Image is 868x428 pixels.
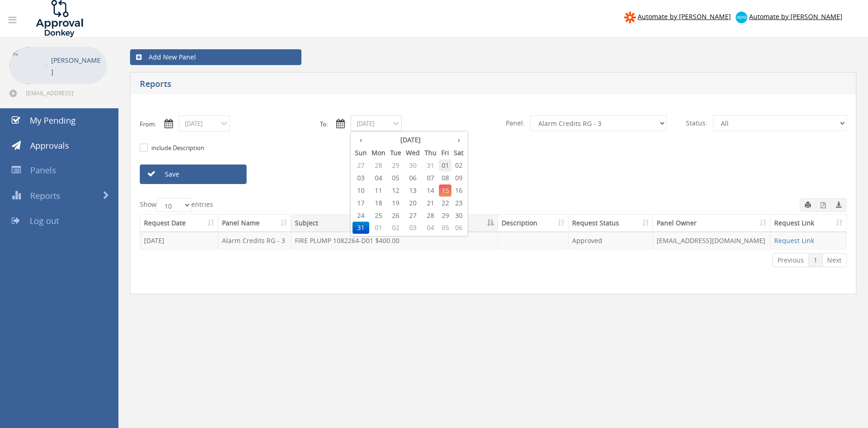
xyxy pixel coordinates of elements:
[680,115,713,131] span: Status:
[439,222,451,234] span: 05
[500,115,530,131] span: Panel:
[568,232,653,249] td: Approved
[149,144,204,153] label: include Description
[388,210,404,222] span: 26
[451,172,466,184] span: 09
[157,198,191,212] select: Showentries
[404,210,422,222] span: 27
[352,210,369,222] span: 24
[218,232,291,249] td: Alarm Credits RG - 3
[404,197,422,209] span: 20
[291,215,498,232] th: Subject: activate to sort column descending
[369,133,451,146] th: [DATE]
[451,210,466,222] span: 30
[422,146,439,159] th: Thu
[822,253,847,267] a: Next
[404,172,422,184] span: 06
[422,210,439,222] span: 28
[439,146,451,159] th: Fri
[30,165,56,176] span: Panels
[498,215,568,232] th: Description: activate to sort column ascending
[568,215,653,232] th: Request Status: activate to sort column ascending
[388,197,404,209] span: 19
[422,184,439,197] span: 14
[422,172,439,184] span: 07
[439,184,451,197] span: 15
[352,172,369,184] span: 03
[422,159,439,171] span: 31
[140,232,218,249] td: [DATE]
[624,12,636,23] img: zapier-logomark.png
[439,210,451,222] span: 29
[30,215,59,226] span: Log out
[451,222,466,234] span: 06
[451,184,466,197] span: 16
[451,146,466,159] th: Sat
[352,146,369,159] th: Sun
[352,222,369,234] span: 31
[451,159,466,171] span: 02
[388,172,404,184] span: 05
[422,222,439,234] span: 04
[772,253,809,267] a: Previous
[653,215,770,232] th: Panel Owner: activate to sort column ascending
[140,165,247,184] a: Save
[404,159,422,171] span: 30
[774,236,814,245] a: Request Link
[30,115,76,126] span: My Pending
[140,79,636,91] h5: Reports
[439,172,451,184] span: 08
[130,49,301,65] a: Add New Panel
[352,197,369,209] span: 17
[422,197,439,209] span: 21
[352,184,369,197] span: 10
[369,146,388,159] th: Mon
[30,190,60,201] span: Reports
[404,146,422,159] th: Wed
[770,215,846,232] th: Request Link: activate to sort column ascending
[51,54,102,78] p: [PERSON_NAME]
[320,120,328,129] label: To:
[291,232,498,249] td: FIRE PLUMP 1082264-D01 $400.00
[352,133,369,146] th: ‹
[369,222,388,234] span: 01
[638,12,731,21] span: Automate by [PERSON_NAME]
[26,89,105,97] span: [EMAIL_ADDRESS][DOMAIN_NAME]
[369,184,388,197] span: 11
[140,198,213,212] label: Show entries
[736,12,747,23] img: xero-logo.png
[218,215,291,232] th: Panel Name: activate to sort column ascending
[388,159,404,171] span: 29
[388,184,404,197] span: 12
[451,197,466,209] span: 23
[352,159,369,171] span: 27
[451,133,466,146] th: ›
[809,253,822,267] a: 1
[140,120,156,129] label: From:
[140,215,218,232] th: Request Date: activate to sort column ascending
[388,146,404,159] th: Tue
[388,222,404,234] span: 02
[653,232,770,249] td: [EMAIL_ADDRESS][DOMAIN_NAME]
[749,12,842,21] span: Automate by [PERSON_NAME]
[369,159,388,171] span: 28
[30,140,69,151] span: Approvals
[439,197,451,209] span: 22
[369,172,388,184] span: 04
[404,222,422,234] span: 03
[439,159,451,171] span: 01
[369,197,388,209] span: 18
[404,184,422,197] span: 13
[369,210,388,222] span: 25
